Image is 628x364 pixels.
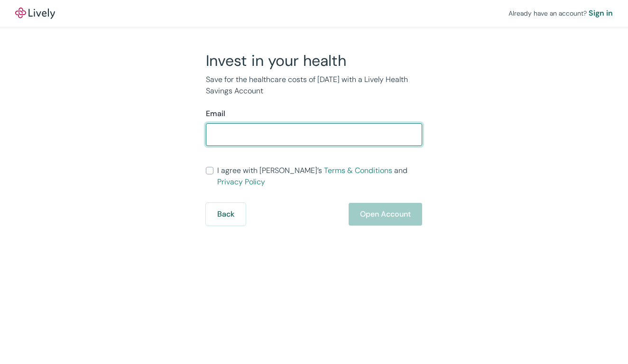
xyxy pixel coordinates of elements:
[206,74,422,97] p: Save for the healthcare costs of [DATE] with a Lively Health Savings Account
[206,108,225,119] label: Email
[15,8,55,19] img: Lively
[589,8,613,19] a: Sign in
[217,165,422,188] span: I agree with [PERSON_NAME]’s and
[206,203,246,226] button: Back
[15,8,55,19] a: LivelyLively
[217,177,265,187] a: Privacy Policy
[206,51,422,70] h2: Invest in your health
[324,165,392,175] a: Terms & Conditions
[508,8,613,19] div: Already have an account?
